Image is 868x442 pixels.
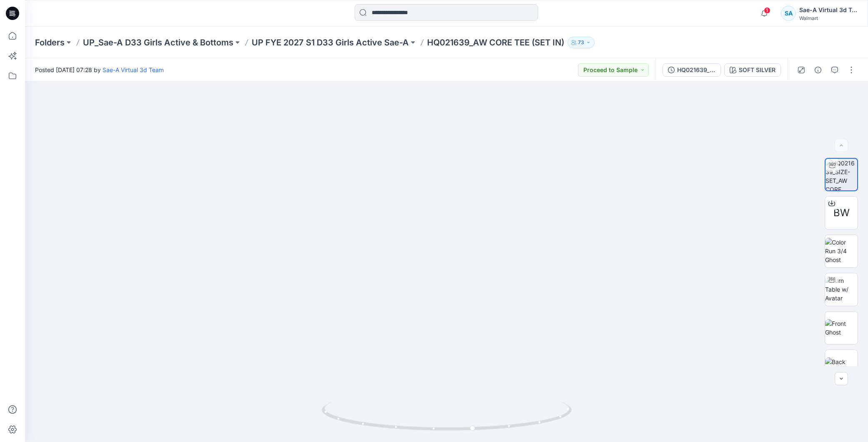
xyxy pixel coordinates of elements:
img: Back Ghost [825,357,858,375]
div: SOFT SILVER [739,65,775,75]
img: Color Run 3/4 Ghost [825,238,858,264]
div: SA [781,6,796,21]
div: Walmart [799,15,858,21]
a: Sae-A Virtual 3d Team [103,66,164,73]
p: 73 [578,38,584,47]
div: HQ021639_SIZE-SET [677,65,715,75]
button: HQ021639_SIZE-SET [663,63,721,77]
button: Details [811,63,825,77]
img: HQ021639_SIZE-SET_AW CORE TEE_SAEA 081425 [825,159,857,190]
button: 73 [568,37,595,48]
a: UP FYE 2027 S1 D33 Girls Active Sae-A [252,37,409,48]
span: BW [833,205,850,220]
span: Posted [DATE] 07:28 by [35,65,164,74]
span: 1 [764,7,770,14]
a: Folders [35,37,65,48]
a: UP_Sae-A D33 Girls Active & Bottoms [83,37,233,48]
div: Sae-A Virtual 3d Team [799,5,858,15]
p: HQ021639_AW CORE TEE (SET IN) [427,37,564,48]
img: Front Ghost [825,319,858,337]
img: Turn Table w/ Avatar [825,276,858,302]
button: SOFT SILVER [724,63,781,77]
